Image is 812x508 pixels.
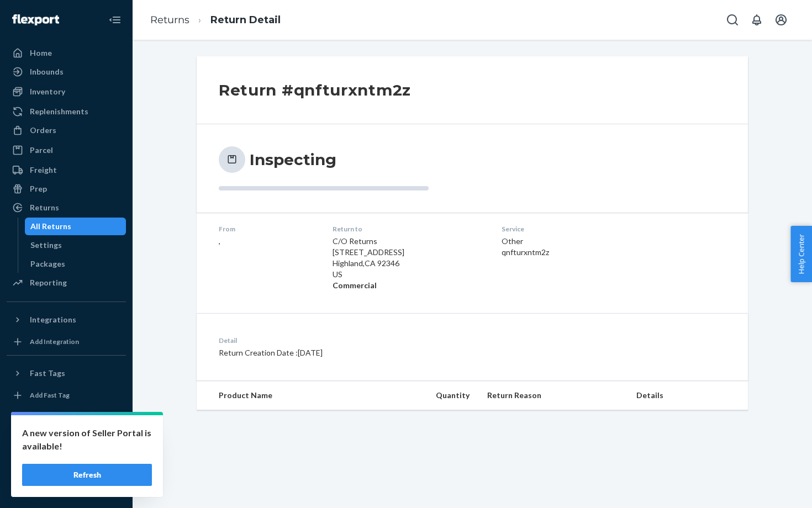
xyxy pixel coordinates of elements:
[30,66,64,77] div: Inbounds
[7,364,126,382] button: Fast Tags
[7,63,126,81] a: Inbounds
[7,180,126,198] a: Prep
[628,381,748,410] th: Details
[25,218,126,235] a: All Returns
[333,269,484,280] p: US
[7,103,126,120] a: Replenishments
[30,145,53,156] div: Parcel
[30,368,65,379] div: Fast Tags
[502,247,629,258] div: qnfturxntm2z
[7,311,126,329] button: Integrations
[7,421,126,438] a: Settings
[30,277,67,288] div: Reporting
[219,236,220,246] span: ,
[372,381,478,410] th: Quantity
[333,247,484,258] p: [STREET_ADDRESS]
[22,426,152,453] p: A new version of Seller Portal is available!
[30,202,59,213] div: Returns
[333,281,377,290] strong: Commercial
[210,14,281,26] a: Return Detail
[219,347,524,358] p: Return Creation Date : [DATE]
[30,47,52,59] div: Home
[30,258,65,269] div: Packages
[30,337,79,346] div: Add Integration
[7,44,126,62] a: Home
[333,236,484,247] p: C/O Returns
[30,183,47,194] div: Prep
[141,4,289,36] ol: breadcrumbs
[478,381,628,410] th: Return Reason
[150,14,189,26] a: Returns
[197,381,372,410] th: Product Name
[746,9,768,31] button: Open notifications
[721,9,744,31] button: Open Search Box
[104,9,126,31] button: Close Navigation
[30,240,62,251] div: Settings
[333,224,484,234] dt: Return to
[250,150,336,170] h3: Inspecting
[7,161,126,179] a: Freight
[502,236,523,246] span: Other
[219,78,411,102] h2: Return #qnfturxntm2z
[30,106,88,117] div: Replenishments
[7,83,126,100] a: Inventory
[25,255,126,273] a: Packages
[22,464,152,486] button: Refresh
[25,236,126,254] a: Settings
[30,314,76,325] div: Integrations
[790,226,812,282] button: Help Center
[219,336,524,345] dt: Detail
[30,221,71,232] div: All Returns
[7,274,126,292] a: Reporting
[30,125,56,136] div: Orders
[30,86,65,97] div: Inventory
[30,165,57,176] div: Freight
[333,258,484,269] p: Highland , CA 92346
[7,458,126,476] a: Help Center
[7,440,126,457] a: Talk to Support
[502,224,629,234] dt: Service
[12,14,59,25] img: Flexport logo
[7,333,126,351] a: Add Integration
[7,477,126,495] button: Give Feedback
[770,9,792,31] button: Open account menu
[30,390,70,400] div: Add Fast Tag
[219,224,315,234] dt: From
[7,199,126,216] a: Returns
[7,121,126,139] a: Orders
[7,387,126,404] a: Add Fast Tag
[7,141,126,159] a: Parcel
